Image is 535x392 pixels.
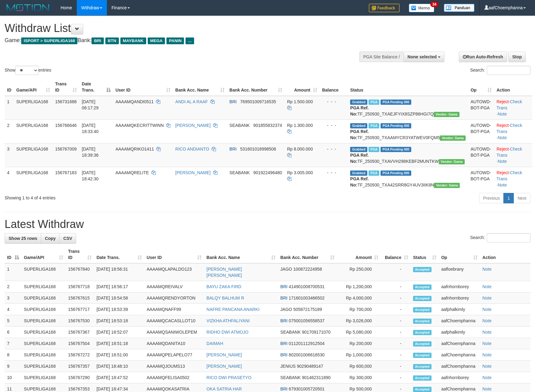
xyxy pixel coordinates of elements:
div: - - - [322,146,346,152]
td: Rp 3,026,000 [337,315,381,327]
td: 156767357 [66,361,94,372]
td: - [381,349,410,361]
a: Note [482,341,492,346]
span: ... [185,37,194,44]
span: Vendor URL: https://trx31.1velocity.biz [439,159,465,164]
h1: Latest Withdraw [5,218,530,230]
th: Trans ID: activate to sort column ascending [66,246,94,263]
a: Note [498,135,507,140]
span: Copy 505872175189 to clipboard [293,307,322,312]
td: SUPERLIGA168 [14,143,53,167]
a: ANDI AL A RAAF [175,99,208,104]
a: Note [482,318,492,323]
span: MEGA [148,37,165,44]
td: 2 [5,281,21,292]
td: SUPERLIGA168 [21,338,66,349]
span: Copy 901709171070 to clipboard [302,330,330,335]
span: ISPORT > SUPERLIGA168 [21,37,77,44]
span: [DATE] 06:17:29 [82,99,99,110]
a: Check Trans [497,123,522,134]
span: BRI [92,37,103,44]
td: - [381,315,410,327]
a: Note [482,352,492,357]
td: 1 [5,263,21,281]
span: Vendor URL: https://trx31.1velocity.biz [434,112,459,117]
a: Note [498,159,507,164]
th: Status: activate to sort column ascending [411,246,439,263]
a: 1 [503,193,514,203]
a: Reject [497,170,509,175]
span: Vendor URL: https://trx31.1velocity.biz [440,135,466,141]
td: SUPERLIGA168 [21,315,66,327]
a: Note [482,386,492,391]
span: JAGO [280,307,292,312]
b: PGA Ref. No: [350,129,369,140]
td: Rp 5,080,000 [337,327,381,338]
a: BALQY BALHUM R [206,296,244,300]
td: 156767615 [66,292,94,304]
span: 34 [430,2,439,7]
a: RICO ANDIANTO [175,147,209,151]
td: AUTOWD-BOT-PGA [468,167,494,190]
td: SUPERLIGA168 [21,304,66,315]
a: BAYU ZAKA FIRD [206,284,241,289]
td: AAAAMQFELISA0502 [144,372,204,383]
td: Rp 1,200,000 [337,281,381,292]
a: [PERSON_NAME] [175,123,211,128]
select: Showentries [15,66,38,75]
td: SUPERLIGA168 [21,327,66,338]
td: 156767272 [66,349,94,361]
img: Feedback.jpg [369,4,400,12]
button: None selected [404,52,444,62]
span: JENIUS [280,364,296,369]
span: Copy 802001006616530 to clipboard [289,352,325,357]
td: 156767504 [66,338,94,349]
td: - [381,281,410,292]
td: aafnhornborey [439,372,480,383]
span: Copy 414901008700531 to clipboard [289,284,325,289]
td: aafloebrany [439,263,480,281]
th: Date Trans.: activate to sort column descending [79,78,113,96]
td: aafphalkimly [439,327,480,338]
span: Marked by aafheankoy [369,147,379,152]
td: SUPERLIGA168 [21,281,66,292]
div: PGA Site Balance / [359,52,404,62]
span: AAAAMQRIKO1411 [115,147,154,151]
span: BTN [105,37,119,44]
a: Check Trans [497,147,522,158]
span: Copy 100872224958 to clipboard [293,267,322,272]
b: PGA Ref. No: [350,153,369,164]
span: Marked by aafheankoy [369,123,379,128]
span: Vendor URL: https://trx31.1velocity.biz [434,183,460,188]
td: aafChoemphanna [439,349,480,361]
span: SEABANK [229,123,250,128]
td: 10 [5,372,21,383]
td: SUPERLIGA168 [14,96,53,120]
a: Run Auto-Refresh [459,52,507,62]
span: Rp 1.300.000 [287,123,313,128]
td: aafphalkimly [439,304,480,315]
span: Accepted [413,319,432,324]
a: CSV [59,233,76,244]
a: [PERSON_NAME] [206,364,242,369]
span: Rp 1.500.000 [287,99,313,104]
td: AAAAMQLAPALDO123 [144,263,204,281]
td: AAAAMQDANITA10 [144,338,204,349]
td: - [381,327,410,338]
td: - [381,263,410,281]
td: SUPERLIGA168 [21,263,66,281]
td: [DATE] 18:51:18 [94,338,144,349]
span: Marked by aafheankoy [369,171,379,176]
span: 156766646 [55,123,76,128]
span: SEABANK [280,330,301,335]
b: PGA Ref. No: [350,105,369,116]
td: [DATE] 18:48:10 [94,361,144,372]
a: Note [482,307,492,312]
span: [DATE] 18:39:36 [82,147,99,158]
td: Rp 700,000 [337,304,381,315]
a: Copy [41,233,60,244]
a: Note [482,330,492,335]
span: AAAAMQKECRITTWINN [115,123,164,128]
td: SUPERLIGA168 [21,292,66,304]
th: Balance: activate to sort column ascending [381,246,410,263]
